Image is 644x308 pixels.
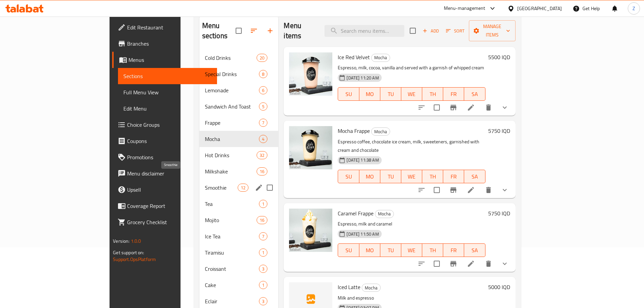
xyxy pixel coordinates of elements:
div: Mocha [375,210,394,218]
span: Promotions [127,153,212,161]
span: Choice Groups [127,121,212,129]
div: items [259,232,267,240]
span: 16 [257,168,267,175]
input: search [325,25,404,37]
div: Cold Drinks20 [199,50,279,66]
div: items [238,184,248,192]
span: TH [425,245,440,255]
span: Sections [123,72,212,80]
div: items [259,265,267,273]
span: [DATE] 11:50 AM [344,231,381,237]
button: FR [443,170,464,183]
p: Espresso coffee, chocolate ice cream, milk, sweeteners, garnished with cream and chocolate [338,138,485,155]
span: SU [341,89,356,99]
div: Tiramisu [205,248,259,257]
a: Menu disclaimer [112,165,217,182]
button: sort-choices [413,256,430,272]
button: TU [380,87,401,101]
a: Choice Groups [112,117,217,133]
span: 12 [238,185,248,191]
button: Add section [262,23,278,39]
div: Mojito16 [199,212,279,228]
div: items [259,281,267,289]
div: Lemonade6 [199,82,279,98]
a: Upsell [112,182,217,198]
p: Espresso, milk, cocoa, vanilla and served with a garnish of whipped cream [338,64,485,72]
span: Coverage Report [127,202,212,210]
span: Mocha Frappe [338,126,370,136]
span: TU [383,172,399,182]
span: TU [383,245,399,255]
span: Select to update [430,183,444,197]
button: MO [359,170,380,183]
span: 7 [259,233,267,240]
span: Select section [406,24,420,38]
span: Sort sections [246,23,262,39]
a: Menus [112,52,217,68]
button: TU [380,170,401,183]
div: Mocha [205,135,259,143]
a: Coverage Report [112,198,217,214]
div: items [259,248,267,257]
span: Menus [128,56,212,64]
button: WE [401,170,422,183]
div: items [259,102,267,111]
div: Ice Tea7 [199,228,279,244]
span: FR [446,172,461,182]
span: TH [425,89,440,99]
div: items [259,200,267,208]
svg: Show Choices [501,260,509,268]
div: Cake1 [199,277,279,293]
span: Mocha [372,54,390,62]
button: TH [422,243,443,257]
button: SA [464,243,485,257]
div: Croissant3 [199,261,279,277]
span: Sandwich And Toast [205,102,259,111]
span: Lemonade [205,86,259,94]
span: Croissant [205,265,259,273]
button: SU [338,87,359,101]
span: Coupons [127,137,212,145]
span: 20 [257,55,267,61]
span: 1 [259,250,267,256]
span: 8 [259,71,267,77]
a: Promotions [112,149,217,165]
a: Grocery Checklist [112,214,217,230]
span: WE [404,89,420,99]
span: FR [446,89,461,99]
span: [DATE] 11:20 AM [344,75,381,81]
div: items [257,216,267,224]
button: Sort [444,26,466,36]
img: Mocha Frappe [289,126,332,169]
div: Special Drinks [205,70,259,78]
button: FR [443,243,464,257]
div: Sandwich And Toast5 [199,98,279,115]
svg: Show Choices [501,186,509,194]
span: SA [467,245,482,255]
span: TU [383,89,399,99]
span: Hot Drinks [205,151,257,159]
h6: 5500 IQD [488,52,510,62]
span: Tea [205,200,259,208]
a: Coupons [112,133,217,149]
button: MO [359,243,380,257]
div: Cold Drinks [205,54,257,62]
div: Mojito [205,216,257,224]
span: 3 [259,266,267,272]
span: Edit Menu [123,104,212,113]
div: Tea1 [199,196,279,212]
button: SU [338,170,359,183]
span: Menu disclaimer [127,169,212,177]
h6: 5750 IQD [488,209,510,218]
a: Edit menu item [467,260,475,268]
div: Ice Tea [205,232,259,240]
span: TH [425,172,440,182]
div: items [259,70,267,78]
div: items [257,151,267,159]
a: Edit Menu [118,100,217,117]
button: delete [480,256,497,272]
div: items [257,54,267,62]
span: Caramel Frappe [338,208,374,218]
button: show more [497,99,513,116]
